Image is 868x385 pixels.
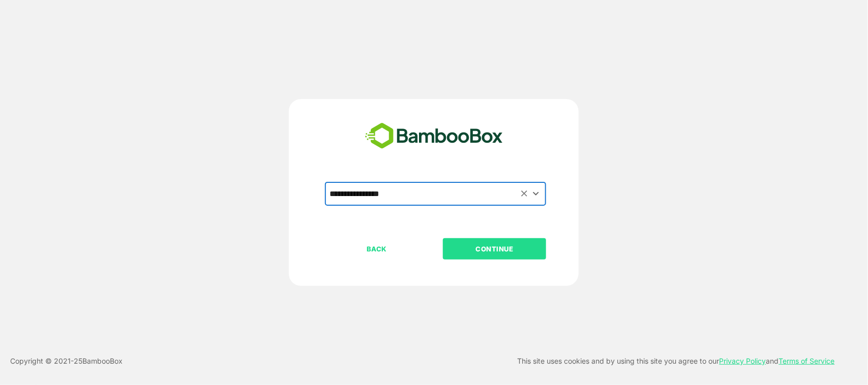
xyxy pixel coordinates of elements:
[326,243,428,254] p: BACK
[518,188,530,200] button: Clear
[10,355,123,367] p: Copyright © 2021- 25 BambooBox
[444,243,546,254] p: CONTINUE
[325,238,428,260] button: BACK
[518,355,835,367] p: This site uses cookies and by using this site you agree to our and
[360,119,508,153] img: bamboobox
[529,187,543,201] button: Open
[779,357,835,365] a: Terms of Service
[443,238,546,260] button: CONTINUE
[720,357,766,365] a: Privacy Policy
